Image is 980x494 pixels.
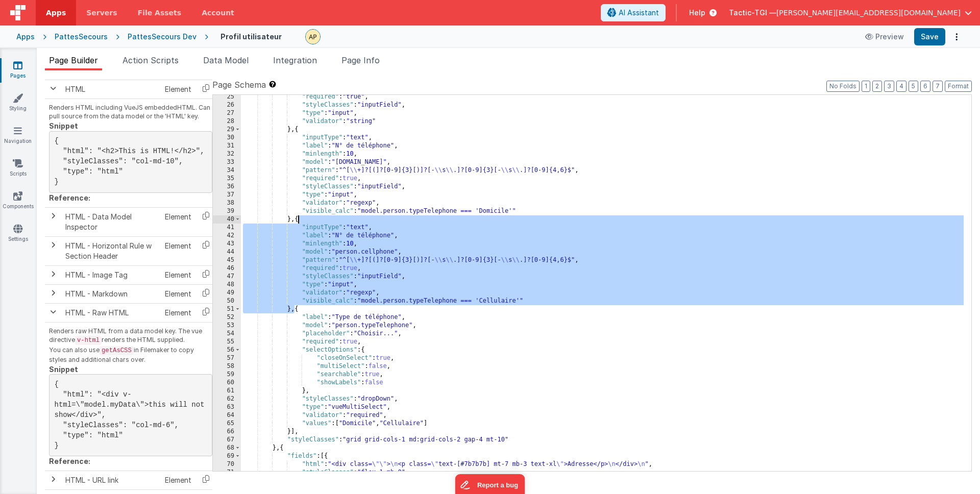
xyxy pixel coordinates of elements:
[213,158,241,166] div: 33
[213,117,241,126] div: 28
[86,8,117,18] span: Servers
[729,8,972,18] button: Tactic-TGI — [PERSON_NAME][EMAIL_ADDRESS][DOMAIN_NAME]
[213,444,241,452] div: 68
[49,365,78,374] strong: Snippet
[49,327,212,345] p: Renders raw HTML from a data model key. The vue directive renders the HTML supplied.
[213,313,241,322] div: 52
[826,81,860,92] button: No Folds
[213,240,241,248] div: 43
[49,193,90,202] strong: Reference:
[161,207,195,236] td: Element
[220,33,282,40] h4: Profil utilisateur
[75,336,102,345] code: v-html
[213,142,241,150] div: 31
[213,183,241,191] div: 36
[49,55,98,65] span: Page Builder
[862,81,870,92] button: 1
[213,248,241,256] div: 44
[213,403,241,411] div: 63
[161,265,195,284] td: Element
[872,81,882,92] button: 2
[49,103,212,121] p: Renders HTML including VueJS embeddedHTML. Can pull source from the data model or the 'HTML' key.
[213,232,241,240] div: 42
[949,30,964,44] button: Options
[884,81,894,92] button: 3
[213,289,241,297] div: 49
[729,8,776,18] span: Tactic-TGI —
[213,330,241,338] div: 54
[601,4,666,21] button: AI Assistant
[213,428,241,436] div: 66
[619,8,659,18] span: AI Assistant
[213,452,241,460] div: 69
[213,199,241,207] div: 38
[213,468,241,477] div: 71
[213,387,241,395] div: 61
[138,8,182,18] span: File Assets
[213,354,241,362] div: 57
[213,191,241,199] div: 37
[61,207,161,236] td: HTML - Data Model Inspector
[49,457,90,465] strong: Reference:
[61,236,161,265] td: HTML - Horizontal Rule w Section Header
[909,81,918,92] button: 5
[213,395,241,403] div: 62
[161,471,195,490] td: Element
[896,81,906,92] button: 4
[61,265,161,284] td: HTML - Image Tag
[213,379,241,387] div: 60
[100,346,134,355] code: getAsCSS
[161,80,195,98] td: Element
[213,305,241,313] div: 51
[61,471,161,490] td: HTML - URL link
[49,121,78,130] strong: Snippet
[213,411,241,419] div: 64
[306,30,320,44] img: c78abd8586fb0502950fd3f28e86ae42
[213,101,241,109] div: 26
[213,215,241,224] div: 40
[213,93,241,101] div: 25
[213,175,241,183] div: 35
[128,32,197,42] div: PattesSecours Dev
[273,55,317,65] span: Integration
[161,303,195,322] td: Element
[213,273,241,281] div: 47
[945,81,972,92] button: Format
[914,28,945,45] button: Save
[213,166,241,175] div: 34
[61,303,161,322] td: HTML - Raw HTML
[213,224,241,232] div: 41
[46,8,66,18] span: Apps
[122,55,179,65] span: Action Scripts
[16,32,35,42] div: Apps
[61,284,161,303] td: HTML - Markdown
[49,131,212,193] pre: { "html": "<h2>This is HTML!</h2>", "styleClasses": "col-md-10", "type": "html" }
[49,374,212,456] pre: { "html": "<div v-html=\"model.myData\">this will not show</div>", "styleClasses": "col-md-6", "t...
[55,32,108,42] div: PattesSecours
[920,81,930,92] button: 6
[933,81,943,92] button: 7
[213,338,241,346] div: 55
[776,8,961,18] span: [PERSON_NAME][EMAIL_ADDRESS][DOMAIN_NAME]
[213,322,241,330] div: 53
[213,109,241,117] div: 27
[61,80,161,98] td: HTML
[213,370,241,379] div: 59
[689,8,705,18] span: Help
[213,297,241,305] div: 50
[212,79,266,91] span: Page Schema
[213,150,241,158] div: 32
[213,346,241,354] div: 56
[213,256,241,264] div: 45
[213,436,241,444] div: 67
[213,264,241,273] div: 46
[213,362,241,370] div: 58
[49,345,212,364] p: You can also use in Filemaker to copy styles and additional chars over.
[213,207,241,215] div: 39
[213,281,241,289] div: 48
[161,284,195,303] td: Element
[213,419,241,428] div: 65
[213,126,241,134] div: 29
[859,29,910,45] button: Preview
[213,460,241,468] div: 70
